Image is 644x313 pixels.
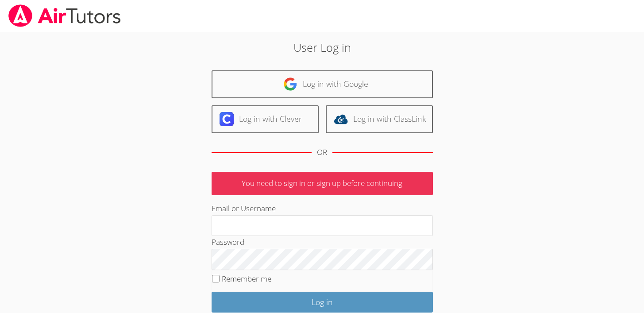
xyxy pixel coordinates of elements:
label: Remember me [222,274,271,284]
img: airtutors_banner-c4298cdbf04f3fff15de1276eac7730deb9818008684d7c2e4769d2f7ddbe033.png [8,4,122,27]
a: Log in with ClassLink [326,105,433,133]
img: clever-logo-6eab21bc6e7a338710f1a6ff85c0baf02591cd810cc4098c63d3a4b26e2feb20.svg [220,112,234,126]
a: Log in with Google [212,70,433,98]
img: google-logo-50288ca7cdecda66e5e0955fdab243c47b7ad437acaf1139b6f446037453330a.svg [283,77,297,91]
label: Password [212,237,244,247]
label: Email or Username [212,203,276,213]
p: You need to sign in or sign up before continuing [212,172,433,195]
div: OR [317,146,327,159]
a: Log in with Clever [212,105,319,133]
input: Log in [212,292,433,313]
img: classlink-logo-d6bb404cc1216ec64c9a2012d9dc4662098be43eaf13dc465df04b49fa7ab582.svg [334,112,348,126]
h2: User Log in [148,39,496,56]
